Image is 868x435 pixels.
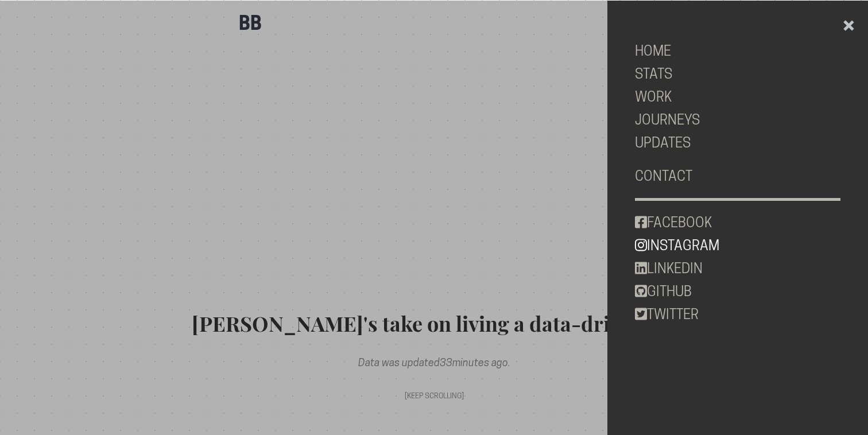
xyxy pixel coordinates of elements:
a: FACEBOOK [635,211,840,234]
a: STATS [635,63,840,86]
a: LINKEDIN [635,257,840,280]
a: HOME [635,40,840,63]
a: WORK [635,86,840,108]
a: TWITTER [635,303,840,326]
a: CONTACT [635,165,840,188]
a: JOURNEYS [635,108,840,131]
a: GITHUB [635,280,840,303]
button: Close Menu [842,16,855,30]
a: UPDATES [635,131,840,154]
a: INSTAGRAM [635,234,840,257]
